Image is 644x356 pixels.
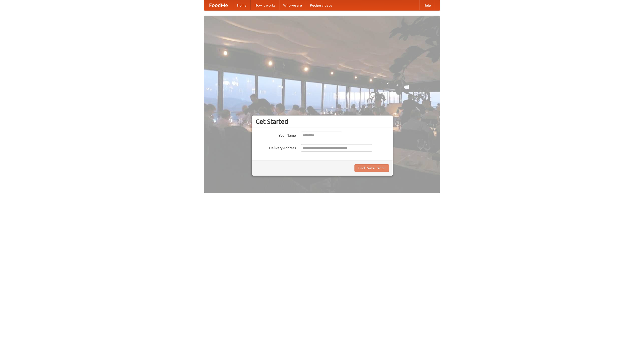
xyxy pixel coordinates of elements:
a: Home [233,0,251,10]
label: Delivery Address [256,144,296,150]
h3: Get Started [256,118,389,125]
a: Who we are [279,0,306,10]
a: Recipe videos [306,0,336,10]
button: Find Restaurants! [354,164,389,172]
a: Help [419,0,435,10]
label: Your Name [256,132,296,138]
a: How it works [251,0,279,10]
a: FoodMe [204,0,233,10]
